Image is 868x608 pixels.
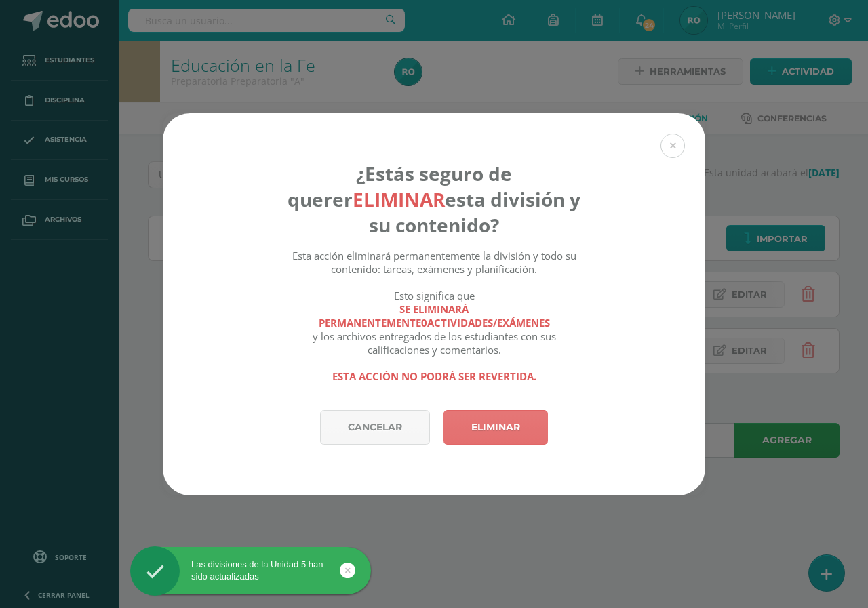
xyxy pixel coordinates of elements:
[130,559,371,583] div: Las divisiones de la Unidad 5 han sido actualizadas
[284,249,585,276] div: Esta acción eliminará permanentemente la división y todo su contenido: tareas, exámenes y planifi...
[332,369,536,383] strong: Esta acción no podrá ser revertida.
[353,186,445,212] strong: eliminar
[284,289,585,357] div: Esto significa que y los archivos entregados de los estudiantes con sus calificaciones y comentar...
[284,302,585,329] strong: se eliminará permanentemente actividades/exámenes
[443,410,548,445] a: Eliminar
[660,134,685,158] button: Close (Esc)
[320,410,430,445] a: Cancelar
[284,161,585,238] h4: ¿Estás seguro de querer esta división y su contenido?
[421,316,427,329] span: 0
